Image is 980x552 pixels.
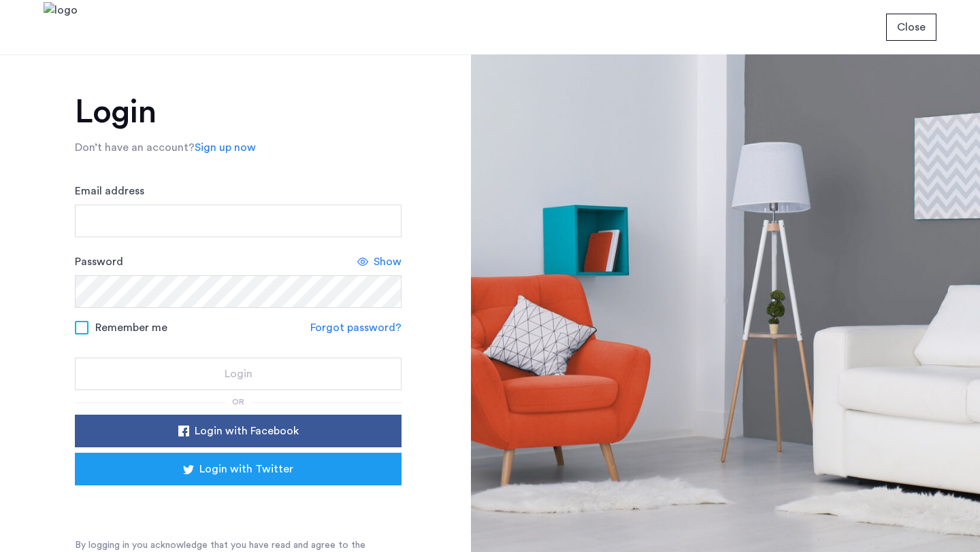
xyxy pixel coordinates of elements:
[199,461,293,477] span: Login with Twitter
[75,453,402,485] button: button
[232,398,244,406] span: or
[75,183,144,199] label: Email address
[897,19,926,35] span: Close
[310,320,402,336] a: Forgot password?
[75,96,402,128] h1: Login
[195,139,256,156] a: Sign up now
[95,320,167,336] span: Remember me
[75,358,402,390] button: button
[44,2,78,53] img: logo
[195,423,299,439] span: Login with Facebook
[75,142,195,153] span: Don’t have an account?
[75,254,123,270] label: Password
[374,254,402,270] span: Show
[225,366,252,382] span: Login
[886,14,936,41] button: button
[75,415,402,447] button: button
